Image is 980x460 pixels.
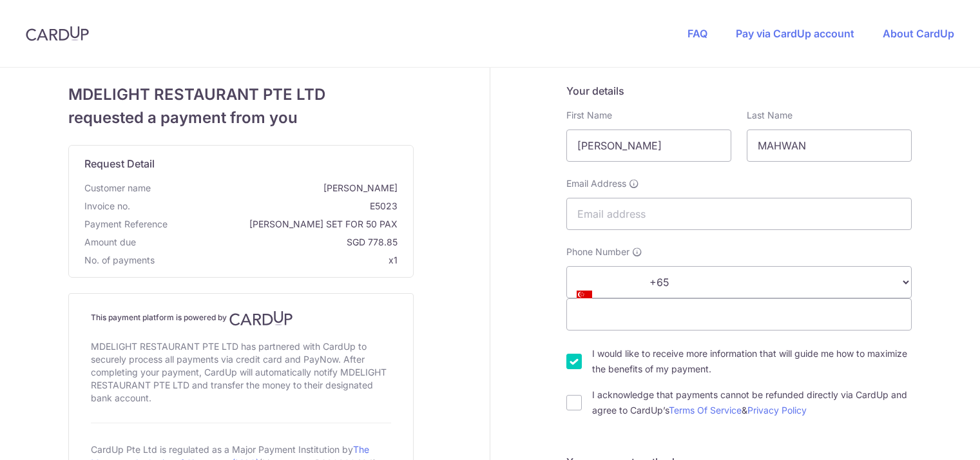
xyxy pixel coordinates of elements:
[91,338,391,407] div: MDELIGHT RESTAURANT PTE LTD has partnered with CardUp to securely process all payments via credit...
[747,129,912,162] input: Last name
[566,198,912,230] input: Email address
[566,109,612,122] label: First Name
[84,182,151,195] span: Customer name
[883,27,954,40] a: About CardUp
[736,27,854,40] a: Pay via CardUp account
[629,178,639,189] span: A receipt will be sent to your email on payment confirmation. We will not send you any marketing ...
[84,254,155,267] span: No. of payments
[135,200,398,213] span: E5023
[632,247,642,257] span: We will contact you here if there are any queries about your payment.
[84,157,155,170] span: translation missing: en.request_detail
[91,311,391,326] h4: This payment platform is powered by
[84,236,136,249] span: Amount due
[84,200,130,213] span: Invoice no.
[566,83,912,99] h5: Your details
[389,254,398,265] span: x1
[747,405,807,416] a: Privacy Policy
[173,218,398,231] span: [PERSON_NAME] SET FOR 50 PAX
[26,26,89,41] img: CardUp
[68,106,414,129] span: requested a payment from you
[747,109,793,122] label: Last Name
[141,236,398,249] span: SGD 778.85
[156,182,398,195] span: [PERSON_NAME]
[592,346,912,377] label: I would like to receive more information that will guide me how to maximize the benefits of my pa...
[229,311,293,326] img: CardUp
[592,387,912,418] label: I acknowledge that payments cannot be refunded directly via CardUp and agree to CardUp’s &
[68,83,414,106] span: MDELIGHT RESTAURANT PTE LTD
[687,27,707,40] a: FAQ
[669,405,742,416] a: Terms Of Service
[84,218,168,229] span: translation missing: en.payment_reference
[566,245,629,258] span: Phone Number
[566,177,626,190] span: Email Address
[566,129,731,162] input: First name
